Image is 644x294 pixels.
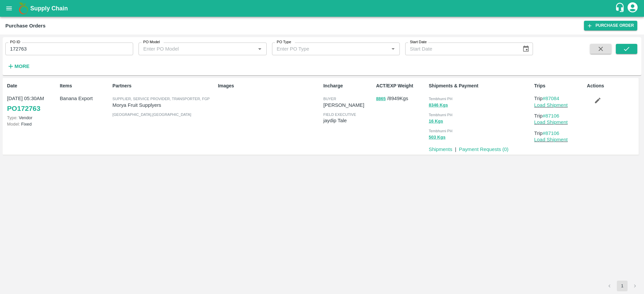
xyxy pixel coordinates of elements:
a: #87084 [543,96,559,101]
span: buyer [323,97,336,101]
strong: More [14,64,30,69]
button: 8346 Kgs [429,101,448,109]
input: Enter PO Model [141,45,245,53]
p: [DATE] 05:30AM [7,95,57,102]
span: Supplier, Service Provider, Transporter, FGP [112,97,210,101]
label: PO Model [143,40,160,45]
a: Shipments [429,147,452,152]
button: Choose date [520,43,532,55]
p: Incharge [323,82,373,89]
img: logo [17,2,30,15]
a: Load Shipment [534,102,568,108]
p: Images [218,82,321,89]
input: Enter PO ID [5,43,133,55]
p: Trip [534,112,584,120]
button: 503 Kgs [429,134,445,141]
a: #87106 [543,131,559,136]
div: customer-support [615,2,627,14]
button: Open [389,45,397,53]
span: field executive [323,113,356,117]
nav: pagination navigation [603,281,641,291]
button: open drawer [1,1,17,16]
b: Supply Chain [30,5,68,12]
a: Load Shipment [534,137,568,142]
label: Start Date [410,40,427,45]
p: jaydip Tale [323,117,373,124]
label: PO Type [277,40,291,45]
p: Actions [587,82,637,89]
p: Items [60,82,110,89]
button: Open [255,45,264,53]
p: / 8949 Kgs [376,95,426,102]
span: Tembhurni PH [429,113,452,117]
button: More [5,61,31,72]
p: Fixed [7,121,57,127]
p: Banana Export [60,95,110,102]
p: Shipments & Payment [429,82,531,89]
p: [PERSON_NAME] [323,101,373,109]
p: Morya Fruit Supplyers [112,101,215,109]
button: 8865 [376,95,386,103]
span: Tembhurni PH [429,97,452,101]
p: Trip [534,130,584,137]
a: Supply Chain [30,4,615,13]
span: Model: [7,122,20,127]
div: account of current user [627,1,639,15]
label: PO ID [10,40,20,45]
span: Type: [7,115,17,120]
button: 16 Kgs [429,118,443,125]
p: Partners [112,82,215,89]
input: Enter PO Type [274,45,378,53]
a: Payment Requests (0) [459,147,508,152]
a: Purchase Order [584,21,637,30]
p: Vendor [7,115,57,121]
span: [GEOGRAPHIC_DATA] , [GEOGRAPHIC_DATA] [112,113,191,117]
p: Trip [534,95,584,102]
a: PO172763 [7,102,40,115]
a: #87106 [543,113,559,119]
button: page 1 [617,281,628,291]
div: | [452,143,456,153]
input: Start Date [405,43,517,55]
div: Purchase Orders [5,21,46,30]
span: Tembhurni PH [429,129,452,133]
p: ACT/EXP Weight [376,82,426,89]
a: Load Shipment [534,120,568,125]
p: Trips [534,82,584,89]
p: Date [7,82,57,89]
